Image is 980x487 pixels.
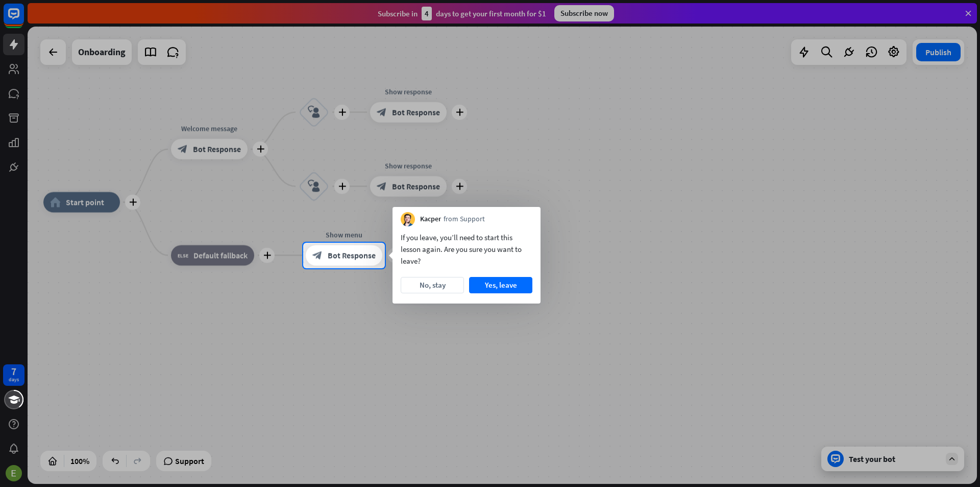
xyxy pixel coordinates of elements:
div: If you leave, you’ll need to start this lesson again. Are you sure you want to leave? [401,231,532,267]
span: from Support [444,214,485,224]
span: Kacper [420,214,441,224]
i: block_bot_response [312,250,323,261]
button: Open LiveChat chat widget [8,4,39,35]
button: No, stay [401,277,464,293]
span: Bot Response [328,250,376,261]
button: Yes, leave [469,277,532,293]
